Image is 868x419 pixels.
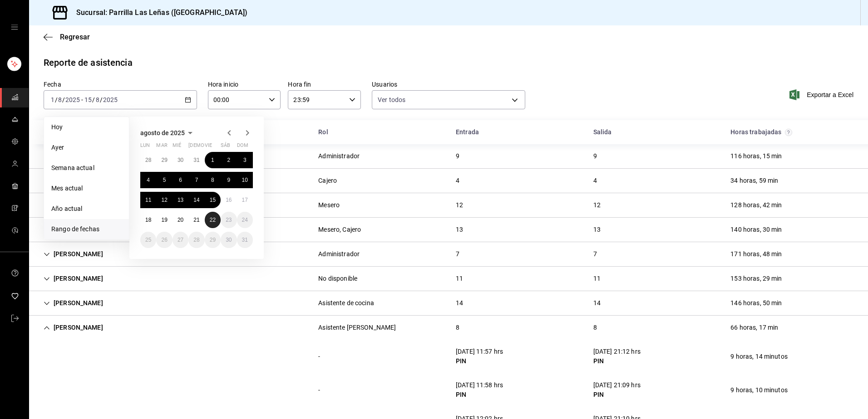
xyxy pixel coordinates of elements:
[311,197,347,214] div: Cell
[378,95,405,104] span: Ver todos
[51,224,122,234] span: Rango de fechas
[221,142,230,152] abbr: sábado
[205,152,221,168] button: 1 de agosto de 2025
[36,197,110,214] div: Cell
[205,172,221,188] button: 8 de agosto de 2025
[69,7,247,18] h3: Sucursal: Parrilla Las Leñas ([GEOGRAPHIC_DATA])
[36,270,110,287] div: Cell
[140,212,156,228] button: 18 de agosto de 2025
[456,347,503,356] div: [DATE] 11:57 hrs
[449,221,470,238] div: Cell
[188,172,204,188] button: 7 de agosto de 2025
[311,348,327,365] div: Cell
[242,237,248,243] abbr: 31 de agosto de 2025
[372,81,525,88] label: Usuarios
[242,197,248,203] abbr: 17 de agosto de 2025
[140,152,156,168] button: 28 de julio de 2025
[237,192,253,208] button: 17 de agosto de 2025
[723,197,789,214] div: Cell
[449,377,510,403] div: Cell
[723,295,789,312] div: Cell
[226,217,232,223] abbr: 23 de agosto de 2025
[140,142,150,152] abbr: lunes
[311,382,327,399] div: Cell
[318,274,357,283] div: No disponible
[156,232,172,248] button: 26 de agosto de 2025
[318,176,337,185] div: Cajero
[44,81,197,88] label: Fecha
[51,163,122,173] span: Semana actual
[288,81,361,88] label: Hora fin
[211,157,214,163] abbr: 1 de agosto de 2025
[318,323,396,332] div: Asistente [PERSON_NAME]
[205,192,221,208] button: 15 de agosto de 2025
[221,232,237,248] button: 30 de agosto de 2025
[318,225,361,234] div: Mesero, Cajero
[103,96,118,103] input: ----
[311,148,367,165] div: Cell
[723,246,789,263] div: Cell
[173,172,188,188] button: 6 de agosto de 2025
[36,386,51,394] div: Cell
[221,172,237,188] button: 9 de agosto de 2025
[723,348,795,365] div: Cell
[161,197,167,203] abbr: 12 de agosto de 2025
[456,356,503,366] div: PIN
[593,356,641,366] div: PIN
[84,96,92,103] input: --
[145,157,151,163] abbr: 28 de julio de 2025
[318,352,320,361] div: -
[193,197,199,203] abbr: 14 de agosto de 2025
[29,373,868,407] div: Row
[29,120,868,144] div: Head
[311,246,367,263] div: Cell
[156,142,167,152] abbr: martes
[178,157,183,163] abbr: 30 de julio de 2025
[237,232,253,248] button: 31 de agosto de 2025
[318,385,320,395] div: -
[237,142,248,152] abbr: domingo
[449,343,510,370] div: Cell
[178,237,183,243] abbr: 27 de agosto de 2025
[449,270,470,287] div: Cell
[95,96,100,103] input: --
[227,177,230,183] abbr: 9 de agosto de 2025
[242,217,248,223] abbr: 24 de agosto de 2025
[29,193,868,218] div: Row
[449,319,467,336] div: Cell
[173,232,188,248] button: 27 de agosto de 2025
[161,157,167,163] abbr: 29 de julio de 2025
[586,343,648,370] div: Cell
[51,184,122,193] span: Mes actual
[36,246,110,263] div: Cell
[586,295,608,312] div: Cell
[311,270,365,287] div: Cell
[586,377,648,403] div: Cell
[60,33,90,41] span: Regresar
[29,169,868,193] div: Row
[36,148,110,165] div: Cell
[723,221,789,238] div: Cell
[237,172,253,188] button: 10 de agosto de 2025
[586,172,604,189] div: Cell
[36,319,110,336] div: Cell
[318,249,360,259] div: Administrador
[29,242,868,267] div: Row
[188,232,204,248] button: 28 de agosto de 2025
[145,237,151,243] abbr: 25 de agosto de 2025
[318,200,340,210] div: Mesero
[226,197,232,203] abbr: 16 de agosto de 2025
[29,316,868,340] div: Row
[188,192,204,208] button: 14 de agosto de 2025
[140,192,156,208] button: 11 de agosto de 2025
[586,221,608,238] div: Cell
[156,172,172,188] button: 5 de agosto de 2025
[29,144,868,169] div: Row
[205,232,221,248] button: 29 de agosto de 2025
[163,177,166,183] abbr: 5 de agosto de 2025
[58,96,62,103] input: --
[147,177,150,183] abbr: 4 de agosto de 2025
[785,129,792,136] svg: El total de horas trabajadas por usuario es el resultado de la suma redondeada del registro de ho...
[51,143,122,152] span: Ayer
[456,390,503,400] div: PIN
